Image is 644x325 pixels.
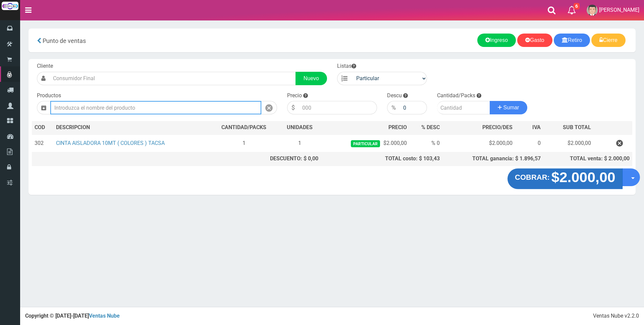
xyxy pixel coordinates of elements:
[546,155,630,163] div: TOTAL venta: $ 2.000,00
[25,313,120,319] strong: Copyright © [DATE]-[DATE]
[400,101,427,114] input: 000
[37,92,61,100] label: Productos
[53,121,209,134] th: DES
[421,124,440,130] span: % DESC
[388,124,407,131] span: PRECIO
[574,3,580,9] span: 6
[89,313,120,319] a: Ventas Nube
[287,101,299,114] div: $
[554,34,590,47] a: Retiro
[490,101,527,114] button: Sumar
[587,5,598,16] img: User Image
[296,72,327,85] a: Nuevo
[32,134,53,152] td: 302
[321,134,410,152] td: $2.000,00
[515,173,550,181] strong: COBRAR:
[442,134,515,152] td: $2.000,00
[387,101,400,114] div: %
[209,134,278,152] td: 1
[50,101,261,114] input: Introduzca el nombre del producto
[278,121,321,134] th: UNIDADES
[593,312,639,320] div: Ventas Nube v2.2.0
[278,134,321,152] td: 1
[477,34,516,47] a: Ingreso
[410,134,442,152] td: % 0
[445,155,541,163] div: TOTAL ganancia: $ 1.896,57
[437,92,475,100] label: Cantidad/Packs
[299,101,377,114] input: 000
[599,7,639,13] span: [PERSON_NAME]
[2,2,18,10] img: Logo grande
[43,37,86,44] span: Punto de ventas
[351,140,380,147] span: Particular
[515,134,543,152] td: 0
[50,72,296,85] input: Consumidor Final
[56,140,165,146] a: CINTA AISLADORA 10MT ( COLORES ) TACSA
[287,92,302,100] label: Precio
[543,134,594,152] td: $2.000,00
[563,124,591,131] span: SUB TOTAL
[32,121,53,134] th: COD
[212,155,318,163] div: DESCUENTO: $ 0,00
[37,62,53,70] label: Cliente
[503,105,519,110] span: Sumar
[507,168,623,189] button: COBRAR: $2.000,00
[209,121,278,134] th: CANTIDAD/PACKS
[324,155,440,163] div: TOTAL costo: $ 103,43
[482,124,513,130] span: PRECIO/DES
[551,169,615,185] strong: $2.000,00
[66,124,90,130] span: CRIPCION
[591,34,626,47] a: Cierre
[337,62,356,70] label: Listas
[532,124,541,130] span: IVA
[387,92,402,100] label: Descu
[517,34,552,47] a: Gasto
[437,101,490,114] input: Cantidad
